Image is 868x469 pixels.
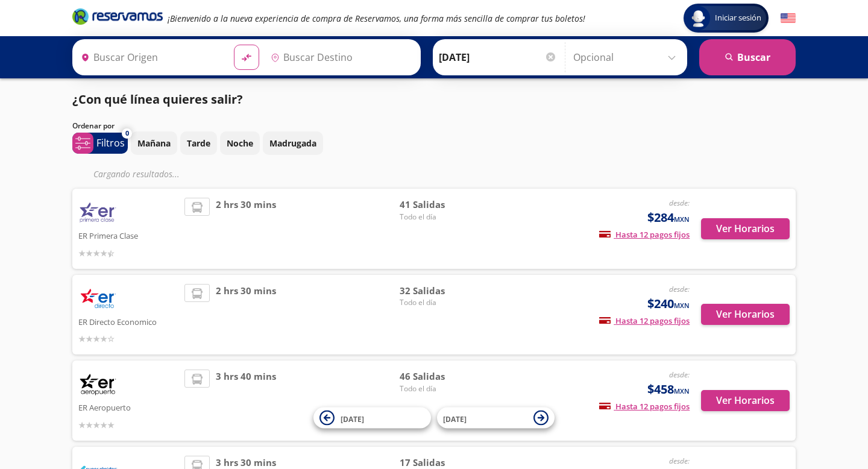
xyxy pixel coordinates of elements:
[400,212,484,222] span: Todo el día
[216,284,276,346] span: 2 hrs 30 mins
[701,218,790,239] button: Ver Horarios
[437,408,555,429] button: [DATE]
[72,133,128,154] button: 0Filtros
[400,284,484,298] span: 32 Salidas
[78,314,178,329] p: ER Directo Economico
[669,370,690,380] em: desde:
[78,228,178,242] p: ER Primera Clase
[599,229,690,240] span: Hasta 12 pagos fijos
[669,456,690,466] em: desde:
[96,136,125,150] p: Filtros
[269,137,316,150] p: Madrugada
[168,13,585,24] em: ¡Bienvenido a la nueva experiencia de compra de Reservamos, una forma más sencilla de comprar tus...
[125,128,129,139] span: 0
[72,90,243,109] p: ¿Con qué línea quieres salir?
[72,7,163,29] a: Brand Logo
[72,121,115,131] p: Ordenar por
[443,414,467,424] span: [DATE]
[674,301,690,310] small: MXN
[180,131,217,155] button: Tarde
[599,315,690,326] span: Hasta 12 pagos fijos
[647,209,690,227] span: $284
[573,42,681,72] input: Opcional
[701,304,790,325] button: Ver Horarios
[674,215,690,224] small: MXN
[93,168,180,180] em: Cargando resultados ...
[76,42,224,72] input: Buscar Origen
[341,414,364,424] span: [DATE]
[647,380,690,398] span: $458
[699,39,796,75] button: Buscar
[674,386,690,395] small: MXN
[216,370,276,432] span: 3 hrs 40 mins
[647,295,690,313] span: $240
[131,131,177,155] button: Mañana
[701,390,790,411] button: Ver Horarios
[710,12,766,24] span: Iniciar sesión
[227,137,253,150] p: Noche
[137,137,171,150] p: Mañana
[220,131,260,155] button: Noche
[187,137,210,150] p: Tarde
[669,284,690,294] em: desde:
[78,400,178,414] p: ER Aeropuerto
[439,42,557,72] input: Elegir Fecha
[669,198,690,208] em: desde:
[400,383,484,394] span: Todo el día
[266,42,414,72] input: Buscar Destino
[781,11,796,26] button: English
[216,198,276,260] span: 2 hrs 30 mins
[400,198,484,212] span: 41 Salidas
[400,370,484,383] span: 46 Salidas
[599,401,690,412] span: Hasta 12 pagos fijos
[78,370,118,400] img: ER Aeropuerto
[400,297,484,308] span: Todo el día
[263,131,323,155] button: Madrugada
[78,198,118,228] img: ER Primera Clase
[78,284,118,314] img: ER Directo Economico
[72,7,163,25] i: Brand Logo
[313,408,431,429] button: [DATE]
